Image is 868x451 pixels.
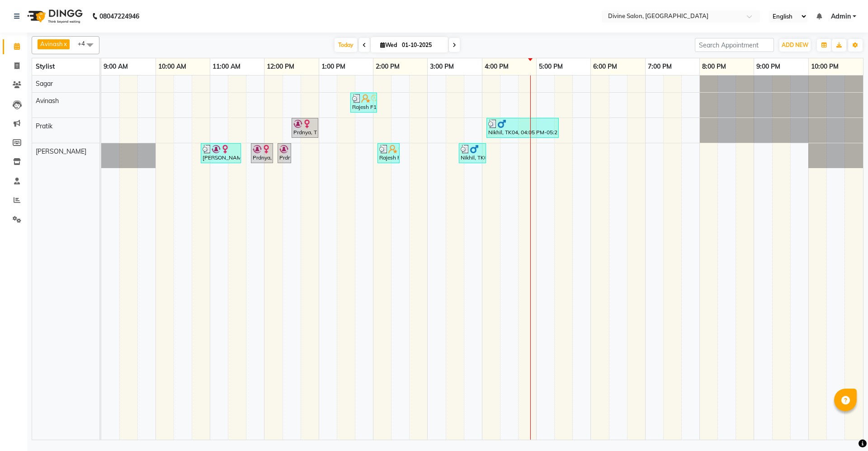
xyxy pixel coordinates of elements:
div: Prdnya, TK01, 11:45 AM-12:10 PM, Aroma cleanup [252,145,272,162]
span: Today [335,38,357,52]
button: ADD NEW [779,39,811,52]
span: Admin [831,12,851,21]
a: 9:00 PM [754,60,783,73]
div: [PERSON_NAME], TK02, 10:50 AM-11:35 AM, Threding - Eyebrows (₹60),Threding - Upperlip (₹30),Thred... [202,145,240,162]
span: ADD NEW [782,42,808,48]
a: x [63,40,67,47]
span: Stylist [36,62,55,70]
a: 2:00 PM [373,60,402,73]
span: Avinash [40,40,63,47]
a: 9:00 AM [101,60,130,73]
span: Pratik [36,122,52,130]
iframe: chat widget [830,415,859,442]
a: 1:00 PM [319,60,348,73]
span: +4 [78,40,92,47]
input: 2025-10-01 [399,38,444,52]
div: Rajesh F1865, TK03, 01:35 PM-02:05 PM, Hair Cut [DEMOGRAPHIC_DATA] - Hair cut [DEMOGRAPHIC_DATA] ... [351,94,376,111]
input: Search Appointment [695,38,774,52]
a: 7:00 PM [646,60,674,73]
img: logo [23,4,85,29]
span: Avinash [36,97,59,105]
b: 08047224946 [99,4,139,29]
a: 6:00 PM [591,60,619,73]
div: Rajesh F1865, TK03, 02:05 PM-02:30 PM, Cleanup - Ozon (₹1200) [378,145,399,162]
a: 4:00 PM [482,60,511,73]
div: Prdnya, TK01, 12:30 PM-01:00 PM, Hair Cut [DEMOGRAPHIC_DATA] - Seniar Haircut [292,119,317,136]
span: Sagar [36,80,53,88]
a: 10:00 AM [156,60,189,73]
div: Nikhil, TK04, 03:35 PM-04:05 PM, D -Tan O3+ (₹500),Threding - Eyebrows (₹60) [460,145,485,162]
a: 3:00 PM [428,60,456,73]
div: Prdnya, TK01, 12:15 PM-12:30 PM, Rica Waxing - Full Hand [278,145,290,162]
a: 11:00 AM [210,60,243,73]
a: 8:00 PM [700,60,728,73]
a: 10:00 PM [809,60,841,73]
a: 12:00 PM [264,60,297,73]
div: Nikhil, TK04, 04:05 PM-05:25 PM, Ironing & Tong Up to Midback (₹800),Wash & Plain Dry - Up to Sho... [487,119,558,136]
span: [PERSON_NAME] [36,147,86,155]
span: Wed [378,42,399,48]
a: 5:00 PM [537,60,565,73]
